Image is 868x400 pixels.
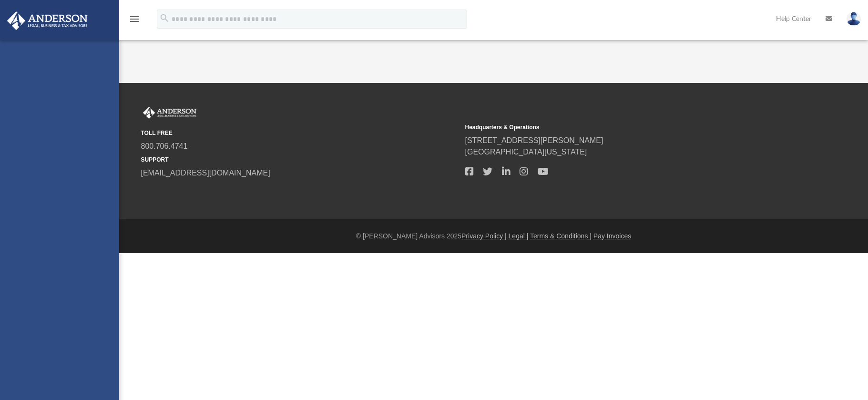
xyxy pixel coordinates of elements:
img: Anderson Advisors Platinum Portal [4,11,91,30]
small: Headquarters & Operations [465,123,783,132]
a: [STREET_ADDRESS][PERSON_NAME] [465,136,603,144]
img: User Pic [847,12,861,26]
i: search [159,13,170,23]
a: [GEOGRAPHIC_DATA][US_STATE] [465,148,587,156]
a: 800.706.4741 [141,142,188,150]
a: Pay Invoices [593,232,631,240]
small: TOLL FREE [141,129,459,137]
a: [EMAIL_ADDRESS][DOMAIN_NAME] [141,169,270,177]
div: © [PERSON_NAME] Advisors 2025 [119,231,868,241]
i: menu [129,13,140,25]
a: Legal | [509,232,529,240]
a: menu [129,18,140,25]
img: Anderson Advisors Platinum Portal [141,107,198,119]
small: SUPPORT [141,155,459,164]
a: Privacy Policy | [461,232,507,240]
a: Terms & Conditions | [530,232,592,240]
